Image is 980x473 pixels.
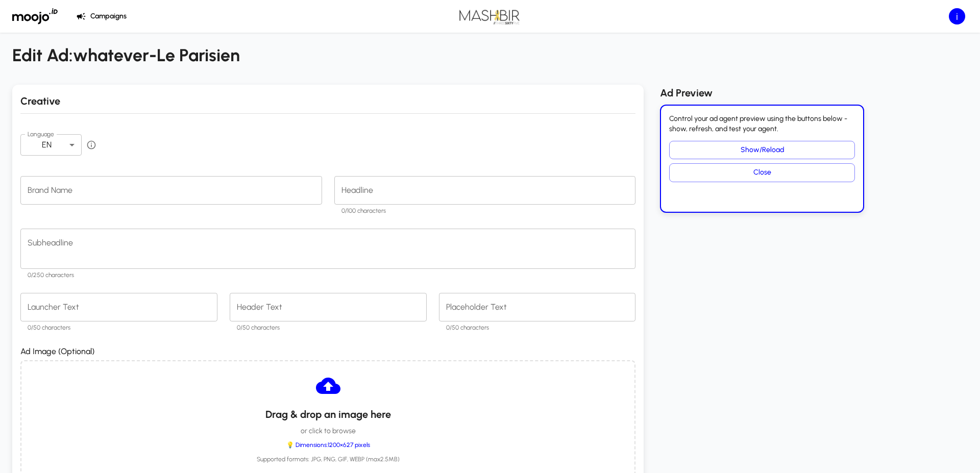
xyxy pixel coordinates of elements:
p: Control your ad agent preview using the buttons below - show, refresh, and test your agent. [669,114,855,134]
p: Ad Image (Optional) [20,345,635,358]
h6: Ad Preview [660,85,968,101]
h6: Drag & drop an image here [265,406,391,422]
h4: Edit Ad: whatever - Le Parisien [12,45,240,66]
p: 0/100 characters [341,206,629,216]
img: Mashbir Logo [454,6,527,27]
p: 0/250 characters [28,270,628,281]
p: 0/50 characters [28,323,210,333]
p: 0/50 characters [446,323,629,333]
img: Moojo Logo [12,8,58,24]
div: i [949,8,965,24]
div: EN [20,134,82,156]
span: 💡 Dimensions: 1200×627 pixels [286,440,370,451]
button: Close [669,163,855,182]
p: or click to browse [301,426,356,436]
p: 0/50 characters [237,323,420,333]
button: Show/Reload [669,141,855,160]
button: Standard privileges [946,6,968,27]
label: Language [28,130,54,138]
h6: Creative [20,93,60,109]
button: Campaigns [74,7,131,26]
span: Supported formats: JPG, PNG, GIF, WEBP (max 2.5 MB) [257,455,400,465]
